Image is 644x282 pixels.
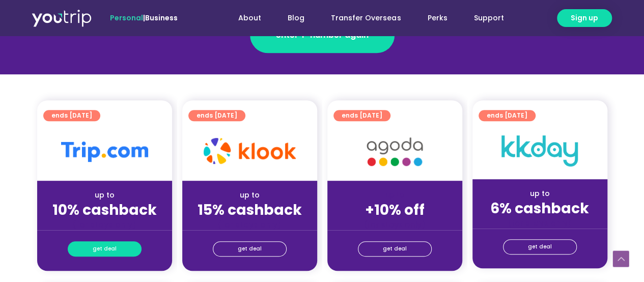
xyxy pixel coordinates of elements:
[460,9,517,27] a: Support
[365,200,425,220] strong: +10% off
[68,241,142,257] a: get deal
[479,110,536,121] a: ends [DATE]
[198,200,302,220] strong: 15% cashback
[225,9,274,27] a: About
[385,190,404,200] span: up to
[110,13,143,23] span: Personal
[190,219,309,230] div: (for stays only)
[318,9,414,27] a: Transfer Overseas
[145,13,178,23] a: Business
[487,110,527,121] span: ends [DATE]
[51,110,92,121] span: ends [DATE]
[358,241,432,257] a: get deal
[238,242,262,256] span: get deal
[205,9,517,27] nav: Menu
[481,188,599,199] div: up to
[93,242,117,256] span: get deal
[528,240,552,254] span: get deal
[45,219,164,230] div: (for stays only)
[481,218,599,229] div: (for stays only)
[197,110,237,121] span: ends [DATE]
[52,200,157,220] strong: 10% cashback
[383,242,407,256] span: get deal
[503,239,577,255] a: get deal
[342,110,382,121] span: ends [DATE]
[557,9,612,27] a: Sign up
[571,13,598,23] span: Sign up
[335,219,454,230] div: (for stays only)
[188,110,245,121] a: ends [DATE]
[213,241,287,257] a: get deal
[45,190,164,201] div: up to
[274,9,318,27] a: Blog
[43,110,100,121] a: ends [DATE]
[414,9,460,27] a: Perks
[333,110,390,121] a: ends [DATE]
[190,190,309,201] div: up to
[490,199,589,218] strong: 6% cashback
[110,13,178,23] span: |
